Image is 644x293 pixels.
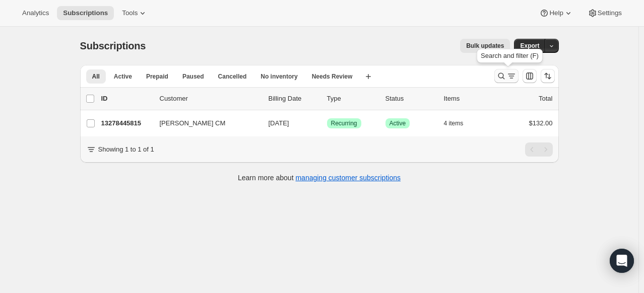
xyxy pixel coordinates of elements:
p: Learn more about [238,173,401,183]
div: 13278445815[PERSON_NAME] CM[DATE]SuccessRecurringSuccessActive4 items$132.00 [101,116,553,130]
p: 13278445815 [101,118,152,128]
div: IDCustomerBilling DateTypeStatusItemsTotal [101,94,553,104]
span: Active [390,119,406,127]
button: Tools [116,6,154,20]
nav: Pagination [525,142,553,157]
span: Settings [598,9,622,17]
span: Subscriptions [63,9,108,17]
span: All [92,72,100,81]
button: 4 items [444,116,475,130]
span: Help [549,9,563,17]
span: $132.00 [529,119,553,127]
button: Sort the results [541,69,555,83]
span: Active [114,72,132,81]
button: Settings [582,6,628,20]
p: Showing 1 to 1 of 1 [98,144,154,155]
span: Tools [122,9,138,17]
button: Create new view [360,69,376,84]
p: Status [385,94,436,104]
span: Bulk updates [466,42,504,50]
span: Cancelled [218,72,247,81]
a: managing customer subscriptions [295,174,401,182]
button: Export [514,39,545,53]
span: [PERSON_NAME] CM [160,118,226,128]
button: Search and filter results [494,69,519,83]
p: Billing Date [269,94,319,104]
span: [DATE] [269,119,289,127]
span: Paused [182,72,204,81]
div: Open Intercom Messenger [610,249,634,273]
button: Subscriptions [57,6,114,20]
span: Subscriptions [80,40,146,51]
span: Export [520,42,539,50]
span: 4 items [444,119,464,127]
p: Customer [160,94,261,104]
span: Needs Review [312,72,353,81]
div: Items [444,94,494,104]
p: Total [539,94,552,104]
span: No inventory [261,72,297,81]
button: Analytics [16,6,55,20]
button: Bulk updates [460,39,510,53]
button: [PERSON_NAME] CM [154,115,254,131]
div: Type [327,94,377,104]
span: Prepaid [146,72,168,81]
button: Help [533,6,579,20]
span: Analytics [22,9,49,17]
p: ID [101,94,152,104]
button: Customize table column order and visibility [523,69,537,83]
span: Recurring [331,119,357,127]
